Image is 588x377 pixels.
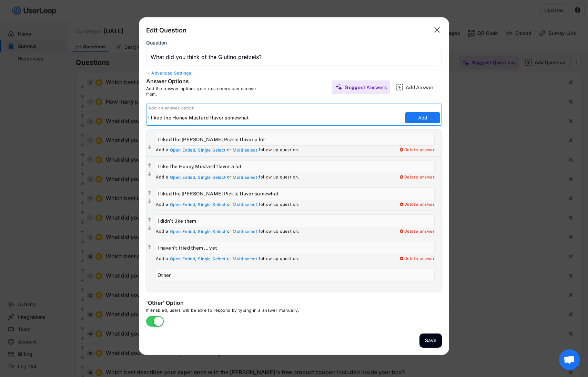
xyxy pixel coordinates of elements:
input: I liked the Dill Pickle flavor somewhat [156,187,435,200]
div: Open Ended, [170,147,196,153]
div: Multi select [233,202,257,207]
div: Open Ended, [170,229,196,234]
div: If enabled, users will be able to respond by typing in a answer manually. [146,308,353,316]
button:  [146,190,152,196]
div: Add a [156,202,168,207]
input: Type your question here... [146,49,442,65]
div: Delete answer [399,147,435,153]
div: Edit Question [146,26,186,35]
div: Add a [156,175,168,180]
input: Other [156,269,435,281]
div: Single Select [198,229,225,234]
div: follow up question. [258,202,299,207]
text:  [148,226,151,232]
div: Open Ended, [170,175,196,180]
div: Question [146,40,167,46]
input: I like the Honey Mustard flavor a lot [156,160,435,173]
div: Multi select [233,175,257,180]
div: Add Answer [406,84,440,90]
div: Add a [156,147,168,153]
div: Single Select [198,175,225,180]
input: I liked the Dill Pickle flavor a lot [156,133,435,146]
text:  [148,217,151,223]
div: Add a [156,256,168,262]
div: Single Select [198,147,225,153]
button:  [146,171,152,178]
div: Single Select [198,202,225,207]
div: follow up question. [258,229,299,234]
img: AddMajor.svg [396,84,403,91]
input: I haven't tried them ... yet [156,242,435,254]
div: Multi select [233,229,257,234]
text:  [148,171,151,177]
div: Delete answer [399,256,435,262]
div: 'Other' Option [146,299,284,308]
button:  [146,162,152,169]
div: Multi select [233,256,257,262]
button:  [146,144,152,151]
text:  [148,199,151,204]
text:  [434,25,440,35]
input: I didn't like them [156,214,435,227]
button:  [146,244,152,251]
div: Delete answer [399,202,435,207]
div: Single Select [198,256,225,262]
button: Add [405,112,440,123]
button:  [146,198,152,205]
div: Suggest Answers [345,84,387,90]
div: follow up question. [258,256,299,262]
div: Open chat [559,349,580,370]
div: Advanced Settings [146,70,442,76]
div: or [227,256,232,262]
div: follow up question. [258,147,299,153]
button:  [432,25,442,36]
text:  [148,244,151,250]
div: Delete answer [399,175,435,180]
div: Open Ended, [170,202,196,207]
text:  [148,144,151,150]
div: or [227,147,232,153]
text:  [148,163,151,168]
div: or [227,175,232,180]
div: Answer Options [146,78,250,86]
div: or [227,229,232,234]
button:  [146,225,152,232]
text:  [148,190,151,196]
div: Add the answer options your customers can choose from. [146,86,267,97]
img: MagicMajor%20%28Purple%29.svg [335,84,343,91]
button:  [146,216,152,223]
div: Delete answer [399,229,435,234]
div: Add an answer option [148,106,442,111]
div: Multi select [233,147,257,153]
div: Add a [156,229,168,234]
div: Open Ended, [170,256,196,262]
div: follow up question. [258,175,299,180]
button: Save [419,333,442,348]
div: or [227,202,232,207]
